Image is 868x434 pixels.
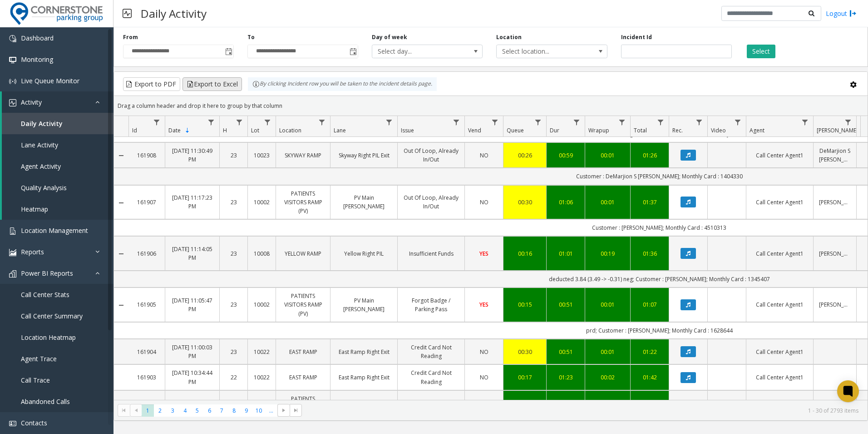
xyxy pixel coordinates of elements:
a: 10023 [253,151,270,160]
a: 01:37 [636,198,663,207]
a: Out Of Loop, Already In/Out [403,146,459,164]
a: EAST RAMP [281,373,325,382]
a: Collapse Details [114,199,128,207]
a: [DATE] 11:30:49 PM [171,146,214,164]
a: Agent Filter Menu [799,116,811,128]
a: East Ramp Right Exit [336,348,392,356]
a: 01:36 [636,249,663,258]
a: Call Center Agent1 [752,198,808,207]
div: 00:59 [552,151,579,160]
a: 00:16 [509,249,541,258]
span: Daily Activity [21,119,63,128]
span: Video [711,126,726,134]
div: 01:07 [636,300,663,309]
a: Collapse Details [114,152,128,159]
span: NO [480,373,488,381]
a: Daily Activity [2,113,113,134]
a: [DATE] 11:14:05 PM [171,245,214,262]
img: logout [849,9,857,18]
a: Credit Card Not Reading [403,368,459,386]
a: NO [470,151,498,160]
span: Location Management [21,226,88,235]
span: Toggle popup [348,45,358,58]
span: Agent Activity [21,162,61,171]
span: Page 10 [253,404,265,417]
a: 10022 [253,348,270,356]
a: DeMarjion S [PERSON_NAME] [819,146,851,164]
span: Id [132,126,137,134]
a: Quality Analysis [2,177,113,198]
div: By clicking Incident row you will be taken to the incident details page. [248,77,437,91]
a: 10008 [253,249,270,258]
h3: Daily Activity [136,2,211,25]
a: Agent Activity [2,156,113,177]
a: 00:01 [591,198,625,207]
a: [DATE] 10:18:54 PM [171,399,214,416]
a: Yellow Right PIL [336,249,392,258]
a: PV Main [PERSON_NAME] [336,399,392,416]
span: Select day... [372,45,460,58]
a: 161907 [134,198,159,207]
span: Power BI Reports [21,269,73,278]
kendo-pager-info: 1 - 30 of 2793 items [307,407,858,414]
button: Export to Excel [182,77,242,91]
a: NO [470,348,498,356]
label: To [247,33,255,41]
img: infoIcon.svg [252,81,260,88]
a: 00:19 [591,249,625,258]
a: 01:42 [636,373,663,382]
a: [DATE] 10:34:44 PM [171,368,214,386]
a: 23 [225,151,242,160]
a: Rec. Filter Menu [693,116,705,128]
span: Page 9 [240,404,252,417]
span: Page 5 [191,404,203,417]
div: 00:30 [509,198,541,207]
a: [PERSON_NAME] [819,300,851,309]
a: 00:51 [552,300,579,309]
span: Lane [334,126,346,134]
span: Call Center Stats [21,290,69,299]
a: Logout [826,9,857,18]
a: [DATE] 11:17:23 PM [171,193,214,211]
a: No response from caller [403,399,459,416]
img: 'icon' [9,35,16,42]
a: Parker Filter Menu [842,116,854,128]
a: 00:02 [591,373,625,382]
a: PV Main [PERSON_NAME] [336,193,392,211]
span: Agent Trace [21,354,57,363]
a: Collapse Details [114,250,128,257]
span: [PERSON_NAME] [817,126,858,134]
a: 00:15 [509,300,541,309]
a: Forgot Badge / Parking Pass [403,296,459,313]
span: Queue [507,126,524,134]
a: Lane Activity [2,134,113,156]
a: 23 [225,300,242,309]
label: From [123,33,138,41]
a: Call Center Agent1 [752,249,808,258]
a: 10002 [253,198,270,207]
div: 00:01 [591,300,625,309]
div: 01:22 [636,348,663,356]
div: 00:01 [591,151,625,160]
a: 01:01 [552,249,579,258]
a: H Filter Menu [233,116,246,128]
a: Heatmap [2,198,113,220]
img: 'icon' [9,99,16,106]
img: pageIcon [123,2,132,25]
span: Vend [468,126,481,134]
span: Go to the next page [277,404,290,417]
a: YES [470,300,498,309]
a: 00:17 [509,373,541,382]
a: Date Filter Menu [205,116,217,128]
a: Credit Card Not Reading [403,343,459,360]
span: Dur [550,126,559,134]
span: Page 6 [203,404,216,417]
a: 01:06 [552,198,579,207]
a: Collapse Details [114,302,128,309]
span: Go to the next page [280,407,287,414]
a: Total Filter Menu [655,116,667,128]
span: Location [279,126,301,134]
